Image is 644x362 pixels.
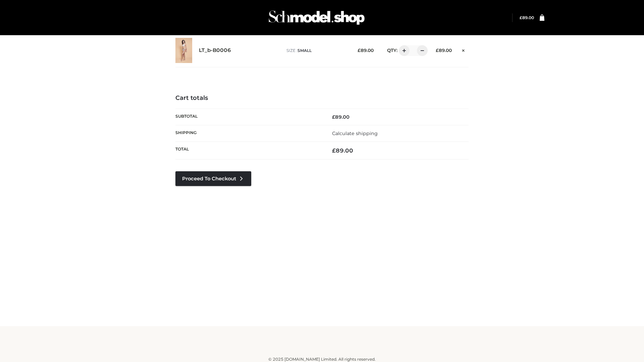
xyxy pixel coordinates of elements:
div: QTY: [380,45,425,56]
bdi: 89.00 [332,114,350,120]
h4: Cart totals [175,95,469,102]
span: £ [332,147,336,154]
span: SMALL [298,48,312,53]
span: £ [436,48,439,53]
th: Subtotal [175,109,322,125]
a: £89.00 [520,15,534,20]
a: Proceed to Checkout [175,171,251,186]
p: size : [286,48,347,54]
bdi: 89.00 [332,147,353,154]
img: Schmodel Admin 964 [266,4,367,31]
span: £ [358,48,361,53]
bdi: 89.00 [436,48,452,53]
a: LT_b-B0006 [199,47,231,54]
th: Shipping [175,125,322,141]
span: £ [332,114,335,120]
a: Remove this item [459,45,469,54]
a: Calculate shipping [332,130,378,136]
bdi: 89.00 [520,15,534,20]
bdi: 89.00 [358,48,374,53]
span: £ [520,15,522,20]
th: Total [175,142,322,160]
